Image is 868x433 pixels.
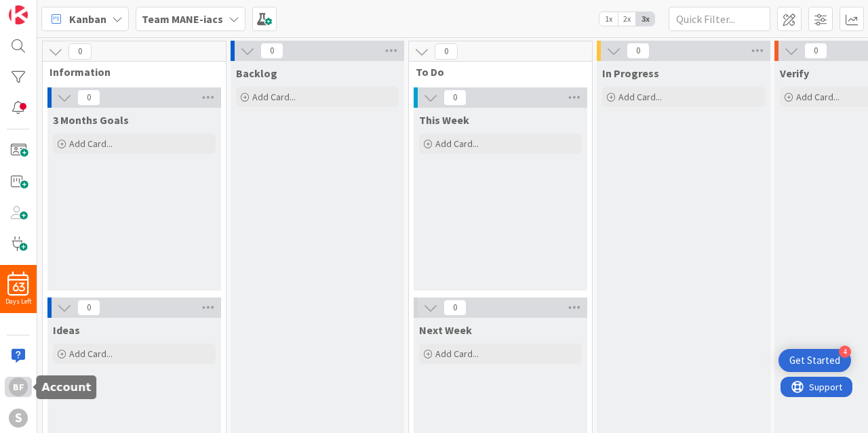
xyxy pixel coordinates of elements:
span: 2x [618,12,636,26]
span: Next Week [419,323,472,337]
span: Support [28,2,62,18]
div: BF [9,377,28,396]
span: 1x [599,12,618,26]
span: Ideas [53,323,80,337]
span: Add Card... [796,91,840,103]
input: Quick Filter... [669,7,770,31]
span: 0 [260,43,283,59]
span: This Week [419,113,469,127]
div: Get Started [789,354,840,367]
span: Add Card... [618,91,662,103]
span: Kanban [69,11,106,27]
span: Add Card... [69,138,113,150]
span: 0 [77,300,100,316]
span: 3 Months Goals [53,113,129,127]
span: 0 [435,43,458,60]
span: 3x [636,12,654,26]
img: Visit kanbanzone.com [9,5,28,24]
div: 4 [839,346,851,358]
span: 0 [77,89,100,106]
span: Add Card... [435,138,479,150]
span: 0 [68,43,92,60]
span: Add Card... [435,348,479,360]
span: Add Card... [69,348,113,360]
span: To Do [416,65,575,79]
span: 0 [443,89,467,106]
h5: Account [41,381,91,394]
b: Team MANE-iacs [142,12,223,26]
span: 0 [804,43,827,59]
div: Open Get Started checklist, remaining modules: 4 [778,349,851,372]
span: 0 [443,300,467,316]
span: In Progress [602,66,659,80]
span: Backlog [236,66,277,80]
span: Information [50,65,209,79]
div: S [9,409,28,428]
span: 63 [12,283,25,292]
span: Verify [780,66,809,80]
span: Add Card... [252,91,296,103]
span: 0 [627,43,650,59]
